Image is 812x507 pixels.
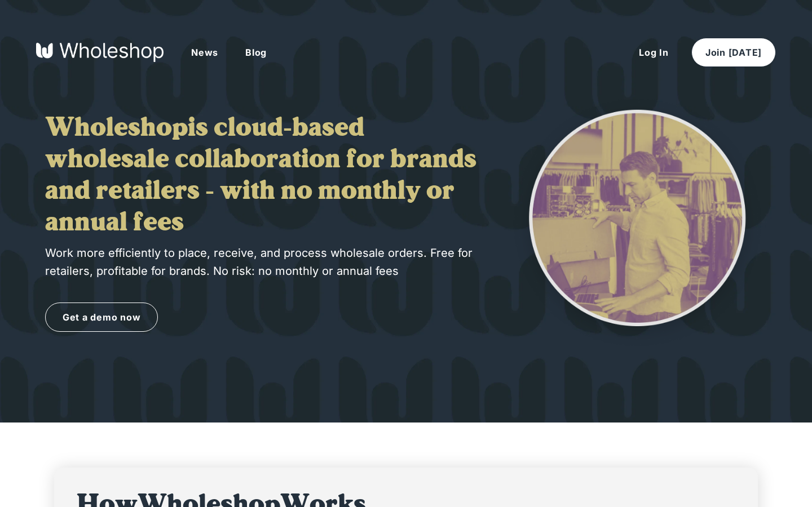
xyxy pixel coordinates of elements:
button: Log In [625,38,682,66]
img: Wholeshop logo [36,42,164,62]
p: Work more efficiently to place, receive, and process wholesale orders. Free for retailers, profit... [45,244,488,280]
img: Image1 [510,96,764,349]
button: Blog [232,38,280,66]
h1: is cloud-based wholesale collaboration for brands and retailers - with no monthly or annual fees [45,113,488,239]
button: News [178,38,232,66]
a: Get a demo now [45,303,158,332]
button: Join [DATE] [691,38,776,67]
div: ; [45,96,767,349]
strong: Wholeshop [45,115,188,143]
